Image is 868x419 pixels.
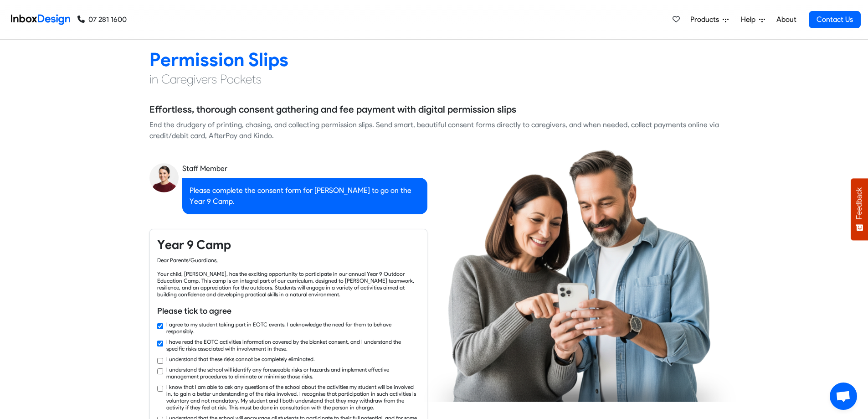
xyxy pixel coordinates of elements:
[830,383,857,410] div: Open chat
[166,356,315,362] label: I understand that these risks cannot be completely eliminated.
[851,178,868,240] button: Feedback - Show survey
[855,187,863,219] span: Feedback
[809,11,861,28] a: Contact Us
[149,71,719,88] h4: in Caregivers Pockets
[157,237,420,253] h4: Year 9 Camp
[774,10,799,29] a: About
[182,178,427,214] div: Please complete the consent form for [PERSON_NAME] to go on the Year 9 Camp.
[157,257,420,298] div: Dear Parents/Guardians, Your child, [PERSON_NAME], has the exciting opportunity to participate in...
[423,149,736,402] img: parents_using_phone.png
[690,14,723,25] span: Products
[741,14,759,25] span: Help
[149,119,719,141] div: End the drudgery of printing, chasing, and collecting permission slips. Send smart, beautiful con...
[687,10,732,29] a: Products
[149,163,179,192] img: staff_avatar.png
[157,305,420,317] h6: Please tick to agree
[149,48,719,71] h2: Permission Slips
[182,163,427,174] div: Staff Member
[149,103,516,116] h5: Effortless, thorough consent gathering and fee payment with digital permission slips
[737,10,769,29] a: Help
[166,338,420,352] label: I have read the EOTC activities information covered by the blanket consent, and I understand the ...
[77,14,127,25] a: 07 281 1600
[166,383,420,411] label: I know that I am able to ask any questions of the school about the activities my student will be ...
[166,366,420,380] label: I understand the school will identify any foreseeable risks or hazards and implement effective ma...
[166,321,420,335] label: I agree to my student taking part in EOTC events. I acknowledge the need for them to behave respo...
